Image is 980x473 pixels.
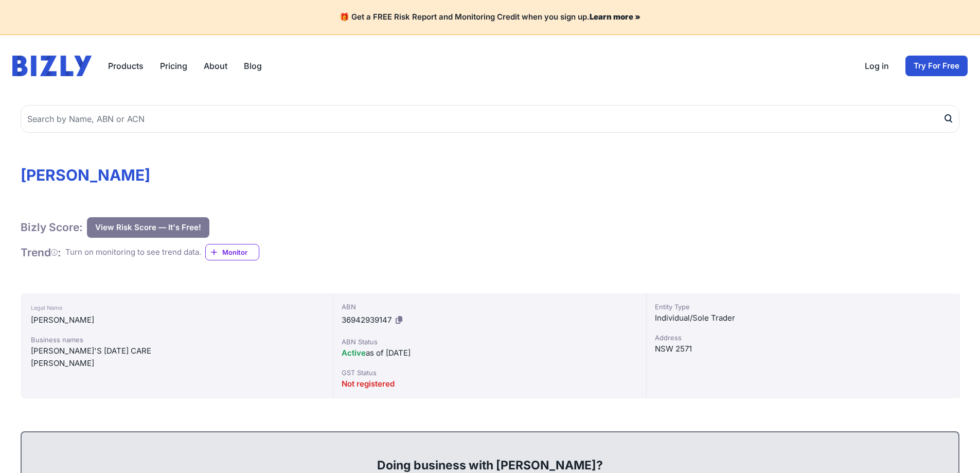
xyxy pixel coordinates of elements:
[655,302,951,312] div: Entity Type
[655,343,951,355] div: NSW 2571
[244,60,262,72] a: Blog
[12,12,968,22] h4: 🎁 Get a FREE Risk Report and Monitoring Credit when you sign up.
[342,337,637,347] div: ABN Status
[31,314,323,326] div: [PERSON_NAME]
[21,220,83,234] h1: Bizly Score:
[21,246,61,259] h1: Trend :
[31,335,323,345] div: Business names
[31,357,323,370] div: [PERSON_NAME]
[205,244,259,260] a: Monitor
[65,247,201,258] div: Turn on monitoring to see trend data.
[342,302,637,312] div: ABN
[21,105,959,133] input: Search by Name, ABN or ACN
[222,247,259,257] span: Monitor
[342,379,395,389] span: Not registered
[655,312,951,324] div: Individual/Sole Trader
[342,367,637,378] div: GST Status
[655,332,951,343] div: Address
[87,217,209,238] button: View Risk Score — It's Free!
[342,348,366,358] span: Active
[865,60,889,72] a: Log in
[21,166,959,184] h1: [PERSON_NAME]
[590,12,640,22] a: Learn more »
[31,345,323,357] div: [PERSON_NAME]'S [DATE] CARE
[160,60,187,72] a: Pricing
[31,302,323,314] div: Legal Name
[342,347,637,359] div: as of [DATE]
[905,56,968,76] a: Try For Free
[342,315,391,325] span: 36942939147
[108,60,144,72] button: Products
[204,60,227,72] a: About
